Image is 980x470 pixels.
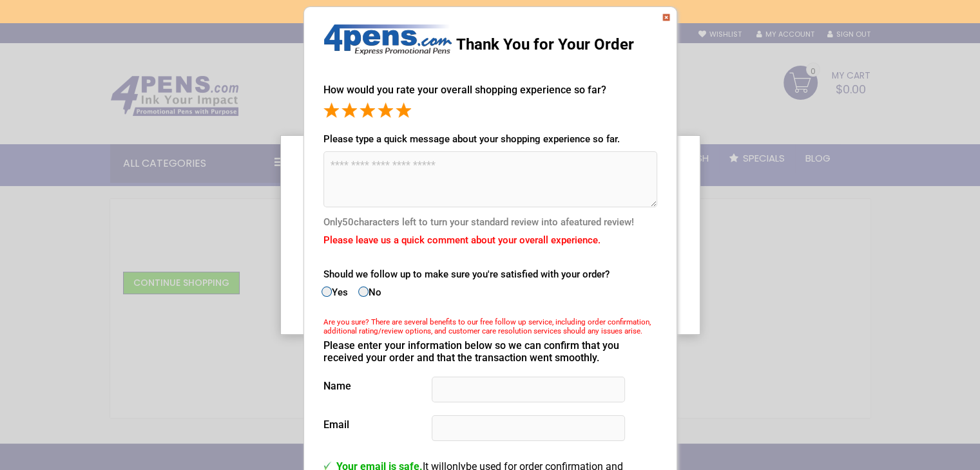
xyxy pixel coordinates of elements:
[323,20,452,61] img: Thank You for Your Order
[456,35,634,53] span: Thank You for Your Order
[323,339,657,364] div: Please enter your information below so we can confirm that you received your order and that the t...
[323,234,657,246] div: Please leave us a quick comment about your overall experience.
[566,216,634,228] span: featured review!
[360,287,381,298] label: No
[323,317,657,339] div: Are you sure? There are several benefits to our free follow up service, including order confirmat...
[662,14,670,21] img: x
[360,287,369,296] input: No
[323,409,657,447] div: Email
[323,287,332,296] input: Yes
[323,370,657,402] div: Name
[323,133,657,145] div: Please type a quick message about your shopping experience so far.
[323,71,657,120] div: How would you rate your overall shopping experience so far?
[323,216,657,228] div: Only characters left to turn your standard review into a
[342,216,354,228] span: 50
[323,287,348,298] label: Yes
[323,268,657,280] div: Should we follow up to make sure you're satisfied with your order?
